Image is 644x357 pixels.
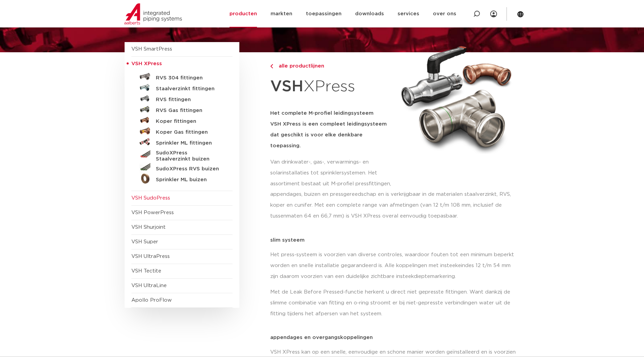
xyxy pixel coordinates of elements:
a: alle productlijnen [270,62,393,70]
a: Sprinkler ML fittingen [131,136,233,147]
strong: VSH [270,79,303,94]
a: Staalverzinkt fittingen [131,82,233,93]
a: VSH SmartPress [131,46,172,52]
a: VSH Shurjoint [131,225,166,230]
h5: Koper Gas fittingen [156,129,223,135]
h5: Sprinkler ML buizen [156,177,223,183]
a: Koper Gas fittingen [131,126,233,136]
a: VSH PowerPress [131,210,174,215]
p: Met de Leak Before Pressed-functie herkent u direct niet gepresste fittingen. Want dankzij de sli... [270,287,520,319]
a: SudoXPress Staalverzinkt buizen [131,147,233,162]
img: chevron-right.svg [270,64,273,69]
a: RVS 304 fittingen [131,71,233,82]
p: Het press-systeem is voorzien van diverse controles, waardoor fouten tot een minimum beperkt word... [270,249,520,282]
h5: Staalverzinkt fittingen [156,86,223,92]
h5: Koper fittingen [156,118,223,125]
a: VSH UltraLine [131,283,167,288]
h5: RVS Gas fittingen [156,108,223,114]
h1: XPress [270,74,393,100]
a: VSH Tectite [131,268,161,274]
span: alle productlijnen [275,63,324,69]
a: Apollo ProFlow [131,298,172,303]
p: appendages, buizen en pressgereedschap en is verkrijgbaar in de materialen staalverzinkt, RVS, ko... [270,189,520,222]
h5: RVS fittingen [156,97,223,103]
a: RVS fittingen [131,93,233,104]
h5: SudoXPress Staalverzinkt buizen [156,150,223,162]
h5: Het complete M-profiel leidingsysteem VSH XPress is een compleet leidingsysteem dat geschikt is v... [270,108,393,151]
h5: SudoXPress RVS buizen [156,166,223,172]
a: RVS Gas fittingen [131,104,233,115]
a: VSH SudoPress [131,195,170,201]
h5: RVS 304 fittingen [156,75,223,81]
p: appendages en overgangskoppelingen [270,335,520,340]
a: SudoXPress RVS buizen [131,162,233,173]
span: VSH XPress [131,61,162,66]
a: VSH UltraPress [131,254,170,259]
p: slim systeem [270,238,520,243]
p: Van drinkwater-, gas-, verwarmings- en solarinstallaties tot sprinklersystemen. Het assortiment b... [270,157,393,189]
a: VSH Super [131,239,158,244]
h5: Sprinkler ML fittingen [156,140,223,146]
a: Sprinkler ML buizen [131,173,233,184]
a: Koper fittingen [131,115,233,126]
